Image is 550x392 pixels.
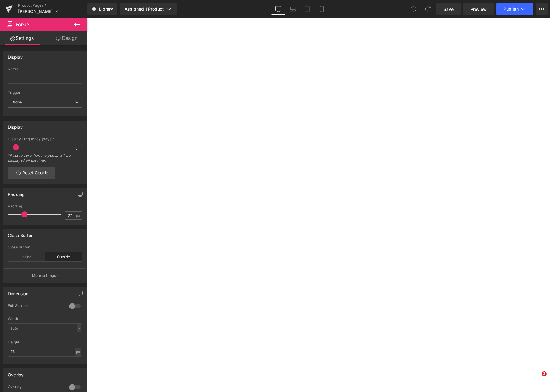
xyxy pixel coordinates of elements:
a: Mobile [315,3,329,15]
span: Popup [16,22,29,27]
div: Outside [45,252,82,261]
iframe: Intercom live chat [529,371,544,386]
div: Height [8,340,82,344]
a: Reset Cookie [8,167,55,179]
a: Tablet [300,3,315,15]
div: Display [8,51,23,60]
button: Undo [407,3,419,15]
div: Padding [8,188,25,197]
div: Trigger [8,90,82,95]
div: Full Screen [8,303,63,310]
div: Name [8,67,82,71]
a: Product Pages [18,3,87,8]
div: Display [8,121,23,130]
div: px [75,348,81,356]
button: More [536,3,548,15]
iframe: To enrich screen reader interactions, please activate Accessibility in Grammarly extension settings [87,18,550,392]
button: More settings [4,268,86,283]
a: New Library [87,3,117,15]
a: Preview [463,3,494,15]
span: Library [99,6,113,12]
span: Save [444,6,454,12]
div: Close Button [8,245,82,249]
div: *If set to zero then the popup will be displayed all the time.​ [8,153,82,167]
input: auto [8,323,82,333]
span: [PERSON_NAME] [18,9,53,14]
div: - [77,324,81,332]
div: Display Frequency (days)* [8,137,82,141]
a: Desktop [271,3,286,15]
button: Redo [422,3,434,15]
div: Inside [8,252,45,261]
div: Overlay [8,384,63,391]
span: px [76,213,81,217]
span: Publish [504,7,519,11]
div: Padding [8,204,82,208]
b: None [13,100,22,104]
div: Width [8,317,82,321]
div: Close Button [8,229,33,238]
div: Dimension [8,288,29,296]
p: More settings [32,273,56,278]
div: Assigned 1 Product [125,6,172,12]
span: Preview [470,6,487,12]
div: Overlay [8,369,24,377]
input: auto [8,347,82,357]
span: 3 [542,371,547,376]
a: Laptop [286,3,300,15]
button: Publish [496,3,533,15]
a: Design [45,31,89,45]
